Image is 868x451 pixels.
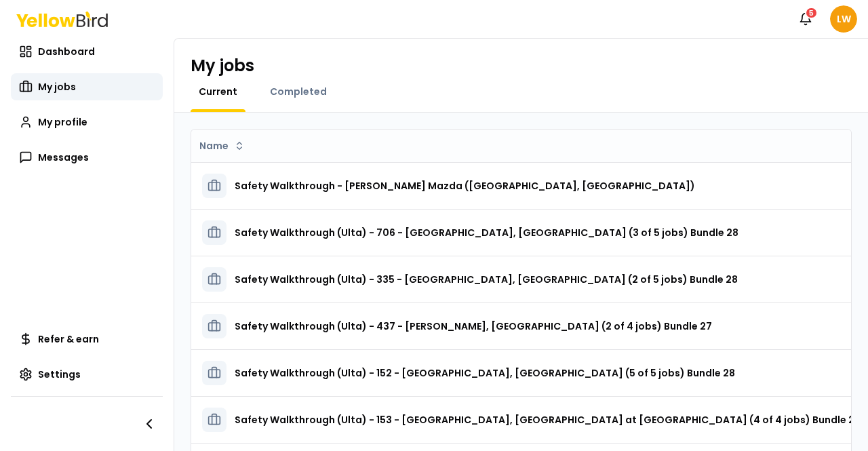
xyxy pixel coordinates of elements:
span: Messages [38,151,89,164]
button: 5 [792,5,819,33]
span: Settings [38,368,81,381]
span: My profile [38,115,87,129]
a: My jobs [11,73,163,100]
a: My profile [11,109,163,136]
h3: Safety Walkthrough - [PERSON_NAME] Mazda ([GEOGRAPHIC_DATA], [GEOGRAPHIC_DATA]) [235,174,695,198]
h3: Safety Walkthrough (Ulta) - 152 - [GEOGRAPHIC_DATA], [GEOGRAPHIC_DATA] (5 of 5 jobs) Bundle 28 [235,361,735,385]
button: Name [194,135,250,157]
span: LW [830,5,857,33]
span: Dashboard [38,45,95,58]
span: Name [199,139,229,153]
a: Settings [11,361,163,388]
h3: Safety Walkthrough (Ulta) - 437 - [PERSON_NAME], [GEOGRAPHIC_DATA] (2 of 4 jobs) Bundle 27 [235,314,712,338]
span: Completed [270,85,327,98]
h3: Safety Walkthrough (Ulta) - 706 - [GEOGRAPHIC_DATA], [GEOGRAPHIC_DATA] (3 of 5 jobs) Bundle 28 [235,220,738,245]
h3: Safety Walkthrough (Ulta) - 153 - [GEOGRAPHIC_DATA], [GEOGRAPHIC_DATA] at [GEOGRAPHIC_DATA] (4 of... [235,408,861,432]
a: Current [191,85,245,98]
h3: Safety Walkthrough (Ulta) - 335 - [GEOGRAPHIC_DATA], [GEOGRAPHIC_DATA] (2 of 5 jobs) Bundle 28 [235,267,738,292]
a: Messages [11,144,163,171]
span: My jobs [38,80,76,94]
div: 5 [805,7,818,19]
a: Dashboard [11,38,163,65]
a: Completed [262,85,335,98]
span: Current [199,85,237,98]
span: Refer & earn [38,332,99,346]
h1: My jobs [191,55,254,77]
a: Refer & earn [11,326,163,353]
